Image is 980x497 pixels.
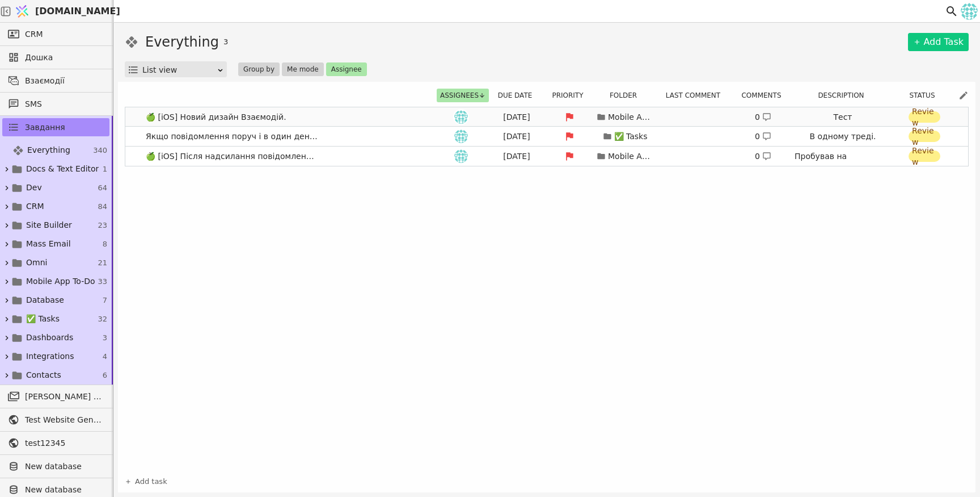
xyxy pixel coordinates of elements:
span: Mass Email [26,238,71,250]
span: 4 [103,351,107,362]
span: Omni [26,257,47,269]
p: Пробував на [GEOGRAPHIC_DATA] [795,151,891,174]
span: Dev [26,182,42,194]
span: 1 [103,164,107,175]
span: SMS [25,98,104,110]
div: List view [142,62,217,78]
div: 0 [755,131,771,143]
img: 5aac599d017e95b87b19a5333d21c178 [961,3,978,20]
span: 64 [98,182,107,194]
a: Test Website General template [2,411,109,429]
span: 33 [98,276,107,287]
span: Дошка [25,52,104,64]
a: Взаємодії [2,72,109,90]
span: CRM [26,201,44,212]
button: Assignees [437,89,489,102]
a: Завдання [2,118,109,136]
span: Integrations [26,350,74,362]
span: New database [25,484,104,496]
h1: Everything [145,32,219,52]
span: test12345 [25,437,104,449]
p: Тест [833,111,852,123]
button: Description [814,89,874,102]
div: Last comment [660,89,733,102]
div: В одному треді. [810,131,876,142]
div: Description [796,89,893,102]
span: Test Website General template [25,414,104,426]
span: Review [912,145,937,168]
div: Due date [493,89,544,102]
div: [DATE] [491,151,542,162]
span: 3 [103,332,107,344]
button: Me mode [282,62,324,76]
button: Assignee [326,62,367,76]
div: Priority [548,89,594,102]
span: 7 [103,295,107,306]
button: Due date [495,89,543,102]
span: Завдання [25,122,65,133]
div: [DATE] [491,111,542,123]
button: Comments [738,89,791,102]
span: Mobile App To-Do [26,275,95,287]
p: Mobile App To-Do [608,151,653,162]
span: Взаємодії [25,75,104,87]
p: ✅ Tasks [614,131,648,143]
span: Review [912,106,937,128]
div: Comments [738,89,792,102]
span: 8 [103,239,107,250]
span: Everything [27,144,70,156]
a: SMS [2,95,109,113]
span: [DOMAIN_NAME] [35,5,120,18]
a: 🍏 [iOS] Новий дизайн Взаємодій.ih[DATE]Mobile App To-Do0 ТестReview [125,107,968,127]
button: Priority [548,89,593,102]
span: Add task [135,476,167,487]
span: 340 [93,145,107,156]
button: Status [906,89,945,102]
a: Add Task [908,33,969,51]
button: Group by [238,62,280,76]
div: 0 [755,151,771,162]
span: Database [26,294,64,306]
span: New database [25,461,104,473]
span: 84 [98,201,107,212]
span: 3 [223,36,228,48]
div: Status [897,89,954,102]
p: Mobile App To-Do [608,111,653,123]
div: Folder [598,89,655,102]
img: ih [454,130,468,143]
span: Review [912,125,937,148]
a: New database [2,457,109,475]
span: 32 [98,314,107,325]
a: Дошка [2,48,109,66]
div: 0 [755,111,771,123]
span: 21 [98,257,107,269]
button: Last comment [662,89,730,102]
a: 🍏 [iOS] Після надсилання повідомлення його не видноih[DATE]Mobile App To-Do0 Пробував на [GEOGRAP... [125,147,968,166]
span: Site Builder [26,219,72,231]
a: Add task [125,476,167,487]
button: Folder [606,89,647,102]
a: [PERSON_NAME] розсилки [2,387,109,406]
div: Assignees [437,89,488,102]
span: Якщо повідомлення поруч і в один день то мають бути разом [141,128,323,145]
span: 🍏 [iOS] Новий дизайн Взаємодій. [141,109,291,126]
span: 🍏 [iOS] Після надсилання повідомлення його не видно [141,148,323,165]
a: test12345 [2,434,109,452]
img: ih [454,110,468,124]
span: CRM [25,28,43,40]
img: Logo [14,1,31,22]
span: 23 [98,220,107,231]
span: ✅ Tasks [26,313,60,325]
img: ih [454,149,468,163]
span: Dashboards [26,332,73,344]
span: 6 [103,370,107,381]
div: [DATE] [491,131,542,143]
a: Якщо повідомлення поруч і в один день то мають бути разомih[DATE]✅ Tasks0 В одному треді.Review [125,127,968,146]
a: [DOMAIN_NAME] [11,1,113,22]
span: Contacts [26,369,61,381]
a: CRM [2,25,109,43]
span: Docs & Text Editor [26,163,99,175]
span: [PERSON_NAME] розсилки [25,391,104,403]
